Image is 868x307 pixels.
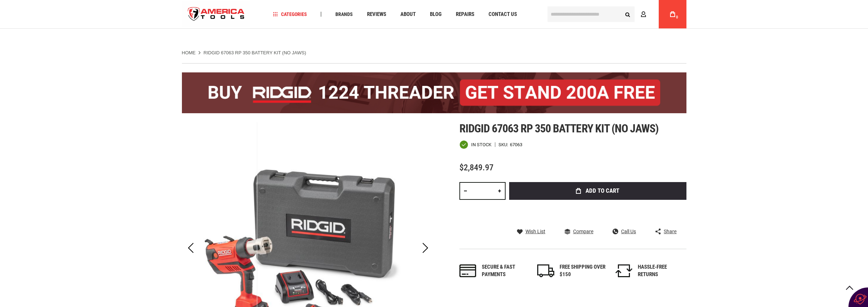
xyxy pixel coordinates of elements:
[397,10,419,19] a: About
[510,142,522,147] div: 67063
[489,12,517,17] span: Contact Us
[517,228,545,235] a: Wish List
[485,10,520,19] a: Contact Us
[182,1,251,28] a: store logo
[676,15,678,19] span: 0
[565,228,593,235] a: Compare
[427,10,445,19] a: Blog
[573,229,593,234] span: Compare
[332,10,356,19] a: Brands
[453,10,478,19] a: Repairs
[459,140,491,149] div: Availability
[459,264,476,277] img: payments
[182,72,686,113] img: BOGO: Buy the RIDGID® 1224 Threader (26092), get the 92467 200A Stand FREE!
[613,228,636,235] a: Call Us
[638,263,684,279] div: HASSLE-FREE RETURNS
[459,122,659,135] span: Ridgid 67063 rp 350 battery kit (no jaws)
[621,229,636,234] span: Call Us
[560,263,606,279] div: FREE SHIPPING OVER $150
[364,10,389,19] a: Reviews
[586,188,619,194] span: Add to Cart
[456,12,474,17] span: Repairs
[471,142,491,147] span: In stock
[335,12,353,17] span: Brands
[525,229,545,234] span: Wish List
[182,1,251,28] img: America Tools
[615,264,632,277] img: returns
[182,50,196,56] a: Home
[459,163,494,172] span: $2,849.97
[273,12,307,17] span: Categories
[537,264,554,277] img: shipping
[509,182,686,200] button: Add to Cart
[400,12,416,17] span: About
[204,50,306,55] strong: RIDGID 67063 RP 350 BATTERY KIT (NO JAWS)
[621,7,635,21] button: Search
[664,229,676,234] span: Share
[430,12,442,17] span: Blog
[367,12,386,17] span: Reviews
[498,142,510,147] strong: SKU
[482,263,528,279] div: Secure & fast payments
[270,10,310,19] a: Categories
